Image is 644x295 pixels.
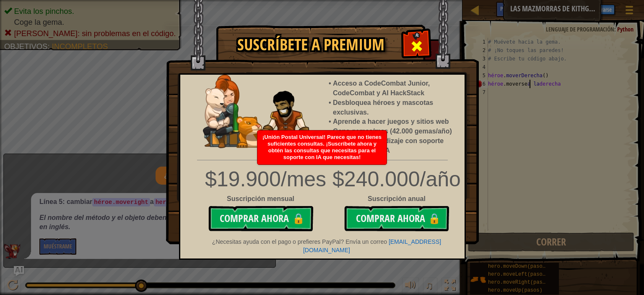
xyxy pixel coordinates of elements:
font: Suscripción anual [368,195,426,202]
font: Suscríbete a Premium [237,34,384,55]
button: Comprar ahora🔒 [208,206,313,231]
font: ¡Unión Postal Universal! Parece que no tienes suficientes consultas. ¡Suscríbete ahora y obtén la... [262,134,382,160]
font: Acelera el aprendizaje con soporte potenciado por IA [333,137,444,154]
font: Gana gemas/mes (42.000 gemas/año) [333,128,452,135]
font: $240.000/año [332,167,461,191]
font: Suscripción mensual [227,195,294,202]
font: ¿Necesitas ayuda con el pago o prefieres PayPal? Envía un correo [212,238,387,245]
img: anya-and-nando-pet.webp [203,75,310,150]
font: $19.900/mes [205,167,326,191]
font: Aprende a hacer juegos y sitios web [333,118,449,125]
font: Acceso a CodeCombat Junior, CodeCombat y AI HackStack [333,80,430,97]
font: Desbloquea héroes y mascotas exclusivas. [333,99,433,116]
button: Comprar ahora🔒 [344,206,449,231]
